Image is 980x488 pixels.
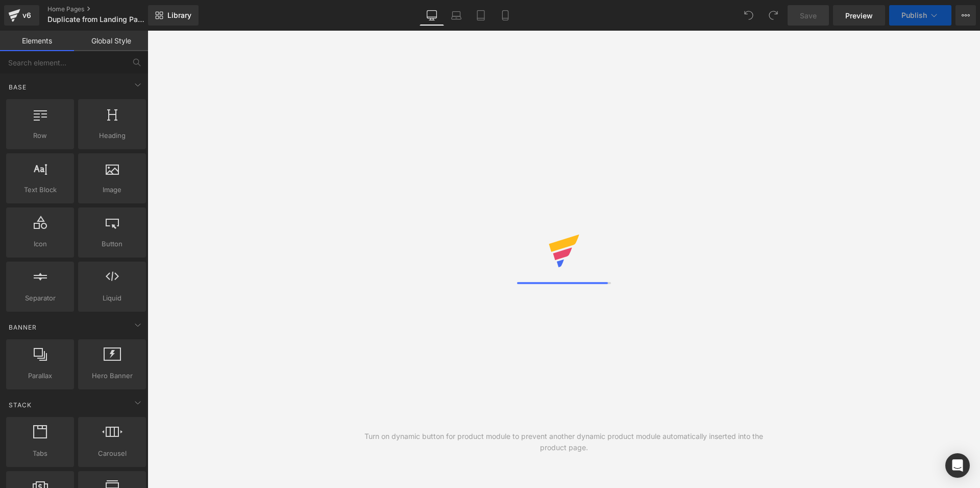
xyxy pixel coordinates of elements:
span: Preview [845,10,873,21]
span: Separator [9,293,71,304]
span: Banner [8,322,38,332]
a: Tablet [469,5,493,26]
span: Save [800,10,817,21]
span: Library [167,11,191,20]
button: Publish [889,5,951,26]
a: Desktop [420,5,444,26]
a: v6 [4,5,39,26]
span: Duplicate from Landing Page - [DATE] 09:40:38 [47,15,145,24]
a: Home Pages [47,5,165,13]
span: Icon [9,239,71,249]
a: Laptop [444,5,469,26]
span: Carousel [81,448,143,459]
span: Parallax [9,370,71,381]
a: Mobile [493,5,518,26]
span: Hero Banner [81,370,143,381]
span: Stack [8,400,33,410]
button: Redo [763,5,783,26]
a: New Library [148,5,199,26]
span: Liquid [81,293,143,304]
span: Button [81,239,143,249]
span: Base [8,82,28,92]
span: Row [9,130,71,141]
div: Open Intercom Messenger [945,453,970,478]
button: Undo [739,5,759,26]
span: Tabs [9,448,71,459]
a: Global Style [74,31,148,51]
a: Preview [833,5,885,26]
div: v6 [20,9,33,22]
span: Text Block [9,184,71,195]
button: More [955,5,976,26]
span: Image [81,184,143,195]
span: Heading [81,130,143,141]
span: Publish [901,11,927,19]
div: Turn on dynamic button for product module to prevent another dynamic product module automatically... [356,431,772,453]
